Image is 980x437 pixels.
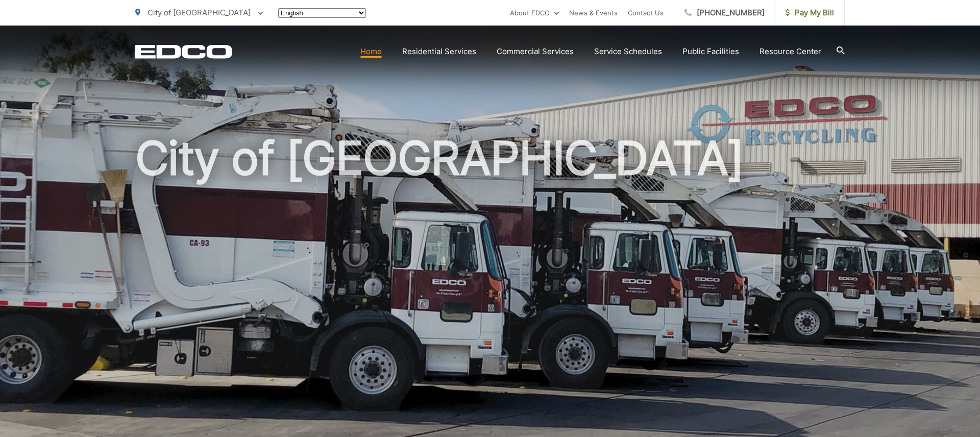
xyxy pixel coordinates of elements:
a: Residential Services [402,45,476,58]
span: City of [GEOGRAPHIC_DATA] [148,8,251,17]
a: EDCD logo. Return to the homepage. [135,44,232,59]
a: Public Facilities [682,45,739,58]
a: Resource Center [759,45,821,58]
a: About EDCO [510,7,559,19]
span: Pay My Bill [786,7,834,19]
select: Select a language [278,8,366,18]
a: Commercial Services [497,45,574,58]
a: Service Schedules [594,45,662,58]
a: Home [360,45,382,58]
a: Contact Us [628,7,664,19]
a: News & Events [569,7,618,19]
